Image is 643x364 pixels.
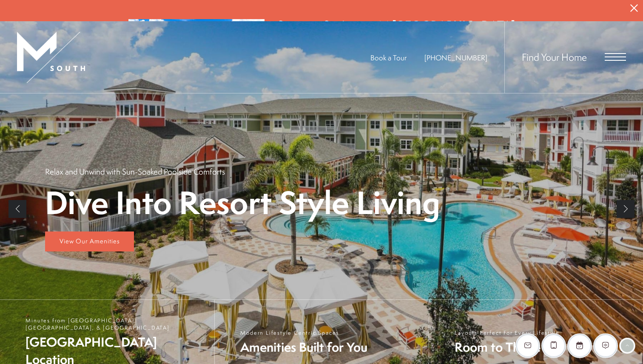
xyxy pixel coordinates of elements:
button: Open Menu [605,54,626,61]
img: Summer Savings at M South Apartments [128,19,265,99]
span: Room to Thrive [455,339,559,356]
a: Book a Tour [370,53,407,62]
img: MSouth [17,32,85,83]
a: View Our Amenities [45,231,134,252]
p: Relax and Unwind with Sun-Soaked Poolside Comforts [45,166,225,177]
a: Next [617,200,634,218]
a: Call Us at 813-570-8014 [424,53,487,62]
a: Find Your Home [522,51,587,64]
span: Layouts Perfect For Every Lifestyle [455,329,559,336]
span: Modern Lifestyle Centric Spaces [240,329,367,336]
div: Summer Savings at M [GEOGRAPHIC_DATA] [277,17,515,34]
a: Previous [9,200,26,218]
span: [PHONE_NUMBER] [424,53,487,62]
p: Dive Into Resort Style Living [45,186,440,219]
span: View Our Amenities [60,237,120,245]
span: Amenities Built for You [240,339,367,356]
span: Minutes from [GEOGRAPHIC_DATA], [GEOGRAPHIC_DATA], & [GEOGRAPHIC_DATA] [26,317,206,331]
